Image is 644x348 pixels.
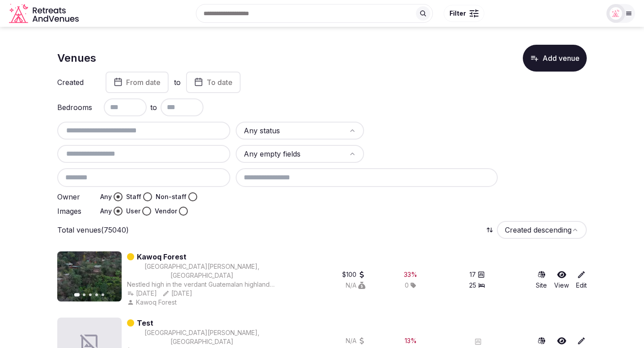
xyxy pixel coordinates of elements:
[610,7,622,20] img: Matt Grant Oakes
[405,336,417,345] div: 13 %
[9,4,80,24] svg: Retreats and Venues company logo
[83,293,85,296] button: Go to slide 2
[469,281,485,290] button: 25
[126,192,141,201] label: Staff
[9,4,80,24] a: Visit the homepage
[444,5,484,22] button: Filter
[74,293,80,297] button: Go to slide 1
[126,207,140,216] label: User
[127,280,277,289] div: Nestled high in the verdant Guatemalan highlands above [GEOGRAPHIC_DATA][PERSON_NAME], [GEOGRAPHI...
[342,270,365,279] button: $100
[470,270,476,279] span: 17
[346,336,365,345] button: N/A
[174,77,181,87] label: to
[469,281,476,290] span: 25
[126,78,161,87] span: From date
[346,281,365,290] button: N/A
[57,104,93,111] label: Bedrooms
[127,262,277,280] button: [GEOGRAPHIC_DATA][PERSON_NAME], [GEOGRAPHIC_DATA]
[162,289,192,298] button: [DATE]
[186,72,241,93] button: To date
[156,192,186,201] label: Non-staff
[102,293,104,296] button: Go to slide 5
[449,9,466,18] span: Filter
[106,72,169,93] button: From date
[536,270,547,290] a: Site
[576,270,587,290] a: Edit
[57,208,93,215] label: Images
[155,207,177,216] label: Vendor
[404,270,417,279] div: 33 %
[57,251,122,301] img: Featured image for Kawoq Forest
[57,51,96,66] h1: Venues
[57,79,93,86] label: Created
[127,328,277,346] button: [GEOGRAPHIC_DATA][PERSON_NAME], [GEOGRAPHIC_DATA]
[554,270,569,290] a: View
[127,298,178,307] button: Kawoq Forest
[137,318,153,328] a: Test
[100,207,112,216] label: Any
[100,192,112,201] label: Any
[150,102,157,113] span: to
[127,289,157,298] button: [DATE]
[95,293,98,296] button: Go to slide 4
[89,293,92,296] button: Go to slide 3
[523,45,587,72] button: Add venue
[405,281,409,290] span: 0
[207,78,233,87] span: To date
[57,225,129,235] p: Total venues (75040)
[470,270,485,279] button: 17
[57,193,93,200] label: Owner
[137,251,186,262] a: Kawoq Forest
